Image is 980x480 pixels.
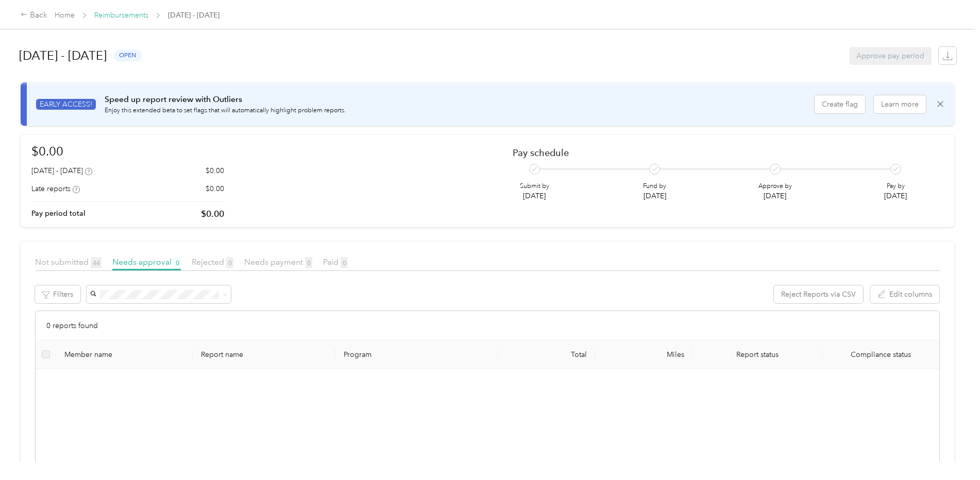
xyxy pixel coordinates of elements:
[174,257,181,268] span: 0
[701,350,814,359] span: Report status
[31,142,224,160] h1: $0.00
[884,182,907,191] p: Pay by
[206,183,224,194] p: $0.00
[91,257,102,268] span: 44
[758,182,792,191] p: Approve by
[201,208,224,220] p: $0.00
[831,350,931,359] span: Compliance status
[520,182,549,191] p: Submit by
[226,257,233,268] span: 0
[19,43,107,68] h1: [DATE] - [DATE]
[506,350,587,359] div: Total
[305,257,312,268] span: 0
[206,165,224,176] p: $0.00
[36,99,96,110] span: EARLY ACCESS!
[105,106,346,115] p: Enjoy this extended beta to set flags that will automatically highlight problem reports.
[513,147,925,158] h2: Pay schedule
[341,257,348,268] span: 0
[105,93,346,106] p: Speed up report review with Outliers
[884,191,907,201] p: [DATE]
[21,9,47,22] div: Back
[758,191,792,201] p: [DATE]
[31,208,86,219] p: Pay period total
[94,11,148,20] a: Reimbursements
[112,257,181,267] span: Needs approval
[643,191,666,201] p: [DATE]
[335,340,498,369] th: Program
[35,285,80,303] button: Filters
[643,182,666,191] p: Fund by
[244,257,312,267] span: Needs payment
[520,191,549,201] p: [DATE]
[193,340,335,369] th: Report name
[168,10,219,21] span: [DATE] - [DATE]
[815,95,865,113] button: Create flag
[55,11,75,20] a: Home
[870,285,939,303] button: Edit columns
[31,183,80,194] div: Late reports
[31,165,92,176] div: [DATE] - [DATE]
[603,350,684,359] div: Miles
[192,257,233,267] span: Rejected
[774,285,863,303] button: Reject Reports via CSV
[35,257,102,267] span: Not submitted
[323,257,348,267] span: Paid
[874,95,926,113] button: Learn more
[36,311,939,340] div: 0 reports found
[56,340,193,369] th: Member name
[64,350,184,359] div: Member name
[922,422,980,480] iframe: Everlance-gr Chat Button Frame
[114,49,142,61] span: open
